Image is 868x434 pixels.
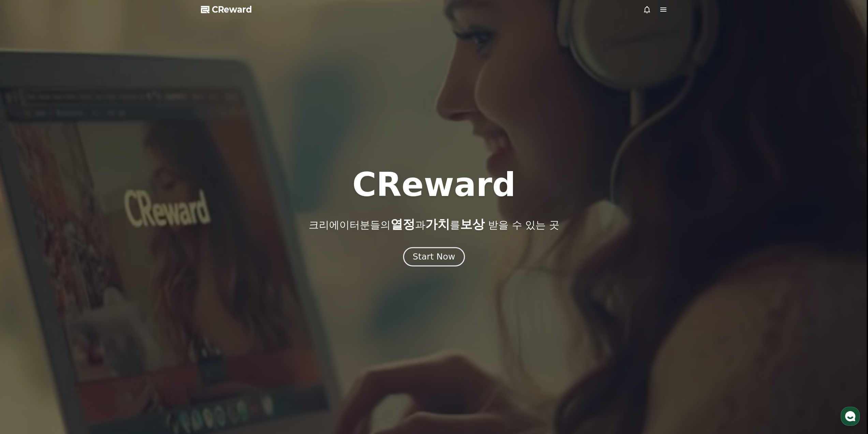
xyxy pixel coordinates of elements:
a: 홈 [2,216,45,234]
span: 열정 [391,217,415,231]
span: CReward [212,4,252,15]
span: 보상 [460,217,485,231]
span: 가치 [425,217,450,231]
span: 홈 [21,227,26,232]
p: 크리에이터분들의 과 를 받을 수 있는 곳 [309,218,559,231]
div: Start Now [413,251,455,263]
a: 대화 [45,216,88,234]
a: 설정 [88,216,131,234]
span: 대화 [62,227,71,233]
span: 설정 [105,227,114,232]
a: CReward [201,4,252,15]
a: Start Now [404,254,464,261]
h1: CReward [352,168,516,201]
button: Start Now [403,247,465,266]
